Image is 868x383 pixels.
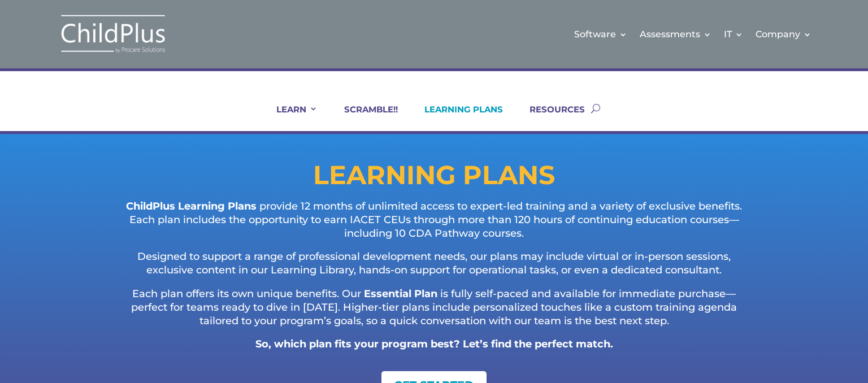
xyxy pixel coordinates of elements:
a: LEARN [262,104,318,131]
p: provide 12 months of unlimited access to expert-led training and a variety of exclusive benefits.... [118,200,750,250]
a: RESOURCES [515,104,585,131]
p: Designed to support a range of professional development needs, our plans may include virtual or i... [118,250,750,288]
a: Software [574,11,627,57]
a: Assessments [640,11,711,57]
strong: ChildPlus Learning Plans [126,200,257,212]
a: SCRAMBLE!! [330,104,398,131]
a: Company [756,11,811,57]
strong: Essential Plan [364,288,437,300]
strong: So, which plan fits your program best? Let’s find the perfect match. [255,338,613,350]
a: LEARNING PLANS [410,104,503,131]
a: IT [724,11,743,57]
p: Each plan offers its own unique benefits. Our is fully self-paced and available for immediate pur... [118,288,750,338]
h1: LEARNING PLANS [72,162,796,194]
